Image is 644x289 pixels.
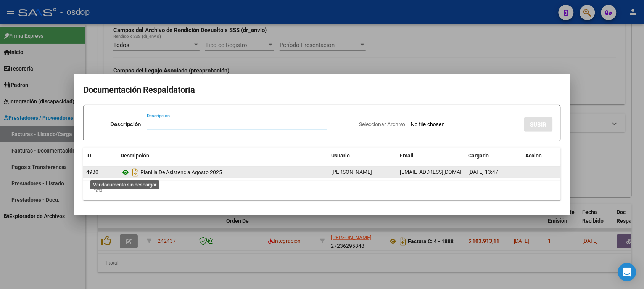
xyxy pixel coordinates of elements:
[118,148,328,164] datatable-header-cell: Descripción
[121,166,325,178] div: Planilla De Asistencia Agosto 2025
[524,117,553,132] button: SUBIR
[397,148,465,164] datatable-header-cell: Email
[331,169,372,175] span: [PERSON_NAME]
[618,263,636,281] div: Open Intercom Messenger
[328,148,397,164] datatable-header-cell: Usuario
[86,153,91,159] span: ID
[83,83,561,97] h2: Documentación Respaldatoria
[86,169,98,175] span: 4930
[530,121,547,128] span: SUBIR
[359,121,405,127] span: Seleccionar Archivo
[469,153,489,159] span: Cargado
[400,169,485,175] span: [EMAIL_ADDRESS][DOMAIN_NAME]
[526,153,542,159] span: Accion
[83,148,118,164] datatable-header-cell: ID
[523,148,561,164] datatable-header-cell: Accion
[83,181,561,200] div: 1 total
[121,153,149,159] span: Descripción
[469,169,499,175] span: [DATE] 13:47
[130,166,140,178] i: Descargar documento
[465,148,523,164] datatable-header-cell: Cargado
[331,153,350,159] span: Usuario
[400,153,414,159] span: Email
[110,120,141,129] p: Descripción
